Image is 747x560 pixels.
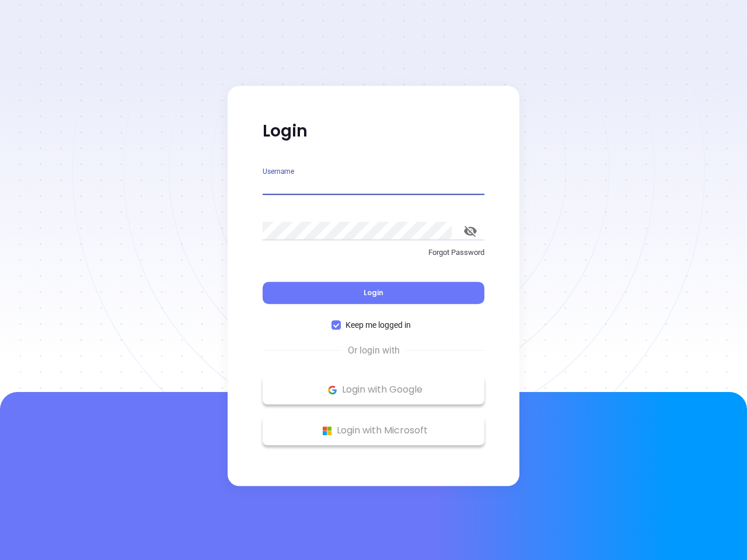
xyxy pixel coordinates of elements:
[263,121,484,142] p: Login
[268,422,479,439] p: Login with Microsoft
[263,247,484,258] p: Forgot Password
[320,423,334,438] img: Microsoft Logo
[268,381,479,398] p: Login with Google
[342,344,406,358] span: Or login with
[456,217,484,245] button: toggle password visibility
[341,318,416,331] span: Keep me logged in
[263,247,484,268] a: Forgot Password
[263,282,484,304] button: Login
[325,383,340,397] img: Google Logo
[263,416,484,445] button: Microsoft Logo Login with Microsoft
[364,288,383,297] span: Login
[263,168,294,175] label: Username
[263,375,484,404] button: Google Logo Login with Google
